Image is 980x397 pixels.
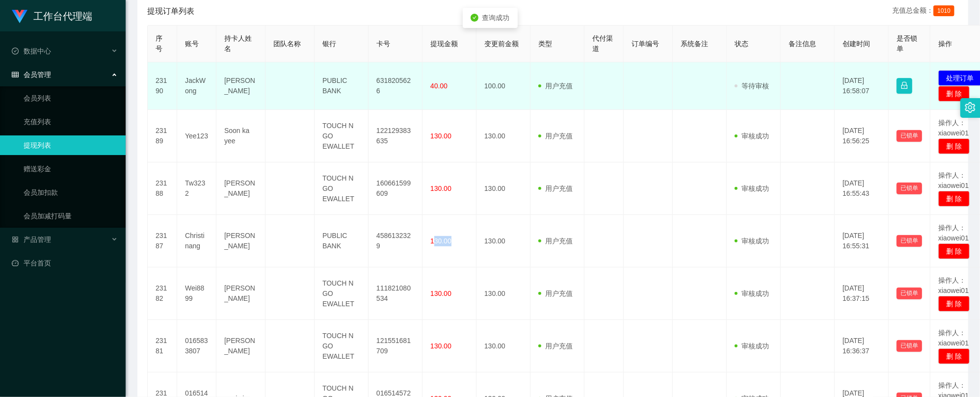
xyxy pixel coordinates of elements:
span: 操作人：xiaowei01 [938,224,969,242]
button: 删 除 [938,296,970,312]
span: 持卡人姓名 [224,34,252,53]
button: 删 除 [938,348,970,364]
td: 6318205626 [369,62,423,110]
span: 等待审核 [735,82,769,90]
td: JackWong [177,62,216,110]
td: 122129383635 [369,110,423,162]
td: [PERSON_NAME] [216,162,265,215]
td: TOUCH N GO EWALLET [315,110,369,162]
a: 工作台代理端 [12,12,92,20]
td: 130.00 [477,267,530,320]
span: 130.00 [430,237,451,245]
span: 审核成功 [735,342,769,350]
td: [PERSON_NAME] [216,215,265,267]
span: 130.00 [430,132,451,140]
span: 用户充值 [538,132,573,140]
button: 已锁单 [897,183,922,194]
td: TOUCH N GO EWALLET [315,267,369,320]
span: 变更前金额 [484,40,519,48]
span: 130.00 [430,290,451,297]
span: 操作 [938,40,952,48]
span: 用户充值 [538,290,573,297]
td: [DATE] 16:55:31 [835,215,889,267]
span: 查询成功 [482,14,510,22]
td: PUBLIC BANK [315,62,369,110]
td: Christinang [177,215,216,267]
td: 23188 [148,162,177,215]
td: 23182 [148,267,177,320]
td: Soon ka yee [216,110,265,162]
button: 删 除 [938,86,970,102]
span: 系统备注 [681,40,708,48]
h1: 工作台代理端 [33,0,92,32]
span: 1010 [933,5,954,16]
span: 会员管理 [12,71,51,79]
span: 审核成功 [735,290,769,297]
span: 操作人：xiaowei01 [938,276,969,294]
td: 0165833807 [177,320,216,372]
td: [PERSON_NAME] [216,267,265,320]
i: icon: check-circle [471,14,478,22]
td: Tw3232 [177,162,216,215]
td: 4586132329 [369,215,423,267]
td: [DATE] 16:36:37 [835,320,889,372]
a: 会员列表 [24,88,118,108]
a: 会员加减打码量 [24,206,118,226]
span: 序号 [156,34,162,53]
span: 审核成功 [735,237,769,245]
td: [DATE] 16:56:25 [835,110,889,162]
td: 23189 [148,110,177,162]
span: 用户充值 [538,237,573,245]
span: 操作人：xiaowei01 [938,171,969,189]
button: 已锁单 [897,130,922,142]
span: 用户充值 [538,185,573,192]
button: 已锁单 [897,235,922,247]
button: 删 除 [938,138,970,154]
td: TOUCH N GO EWALLET [315,162,369,215]
td: 23190 [148,62,177,110]
td: Wei8899 [177,267,216,320]
img: logo.9652507e.png [12,10,27,24]
span: 产品管理 [12,236,51,243]
td: 130.00 [477,215,530,267]
a: 图标: dashboard平台首页 [12,253,118,273]
i: 图标: table [12,71,19,78]
div: 充值总金额： [892,5,958,17]
td: 111821080534 [369,267,423,320]
a: 提现列表 [24,135,118,155]
span: 代付渠道 [592,34,613,53]
span: 状态 [735,40,748,48]
td: 23187 [148,215,177,267]
i: 图标: check-circle-o [12,48,19,54]
td: TOUCH N GO EWALLET [315,320,369,372]
span: 操作人：xiaowei01 [938,119,969,137]
button: 已锁单 [897,340,922,352]
a: 赠送彩金 [24,159,118,179]
button: 删 除 [938,243,970,259]
span: 备注信息 [789,40,816,48]
td: 100.00 [477,62,530,110]
span: 40.00 [430,82,448,90]
span: 用户充值 [538,342,573,350]
td: [DATE] 16:37:15 [835,267,889,320]
span: 类型 [538,40,552,48]
button: 删 除 [938,191,970,207]
span: 账号 [185,40,199,48]
button: 已锁单 [897,288,922,299]
span: 数据中心 [12,47,51,55]
td: 23181 [148,320,177,372]
td: 130.00 [477,110,530,162]
td: 130.00 [477,162,530,215]
i: 图标: setting [965,102,976,113]
td: PUBLIC BANK [315,215,369,267]
span: 130.00 [430,185,451,192]
span: 操作人：xiaowei01 [938,329,969,347]
td: 121551681709 [369,320,423,372]
td: Yee123 [177,110,216,162]
span: 审核成功 [735,185,769,192]
span: 提现金额 [430,40,458,48]
td: 160661599609 [369,162,423,215]
a: 充值列表 [24,112,118,132]
span: 用户充值 [538,82,573,90]
span: 银行 [322,40,336,48]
